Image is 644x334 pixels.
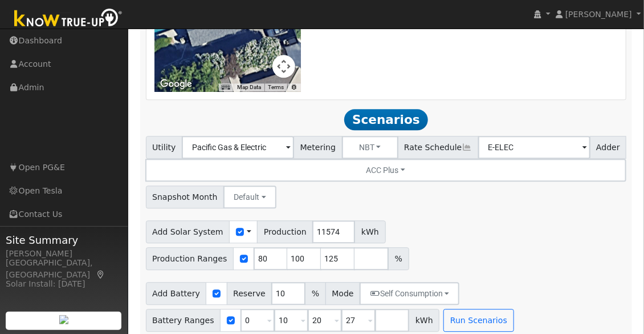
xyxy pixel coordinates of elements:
[9,6,128,32] img: Know True-Up
[565,10,632,19] span: [PERSON_NAME]
[478,136,590,159] input: Select a Rate Schedule
[409,309,439,332] span: kWh
[237,83,261,91] button: Map Data
[227,282,272,305] span: Reserve
[268,84,284,90] a: Terms
[146,136,183,159] span: Utility
[6,257,122,281] div: [GEOGRAPHIC_DATA], [GEOGRAPHIC_DATA]
[146,282,207,305] span: Add Battery
[222,83,230,91] button: Keyboard shortcuts
[325,282,360,305] span: Mode
[344,109,428,130] span: Scenarios
[157,77,195,91] a: Open this area in Google Maps (opens a new window)
[182,136,294,159] input: Select a Utility
[398,136,479,159] span: Rate Schedule
[6,278,122,290] div: Solar Install: [DATE]
[590,136,627,159] span: Adder
[291,84,297,90] a: Report errors in the road map or imagery to Google
[146,247,234,270] span: Production Ranges
[305,282,325,305] span: %
[257,220,313,243] span: Production
[6,232,122,248] span: Site Summary
[59,315,68,324] img: retrieve
[157,77,195,91] img: Google
[388,247,409,270] span: %
[96,270,106,279] a: Map
[146,309,221,332] span: Battery Ranges
[146,186,225,208] span: Snapshot Month
[272,55,295,78] button: Map camera controls
[223,186,276,208] button: Default
[145,159,627,182] button: ACC Plus
[443,309,513,332] button: Run Scenarios
[146,220,230,243] span: Add Solar System
[360,282,459,305] button: Self Consumption
[342,136,398,159] button: NBT
[6,248,122,260] div: [PERSON_NAME]
[294,136,343,159] span: Metering
[354,220,385,243] span: kWh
